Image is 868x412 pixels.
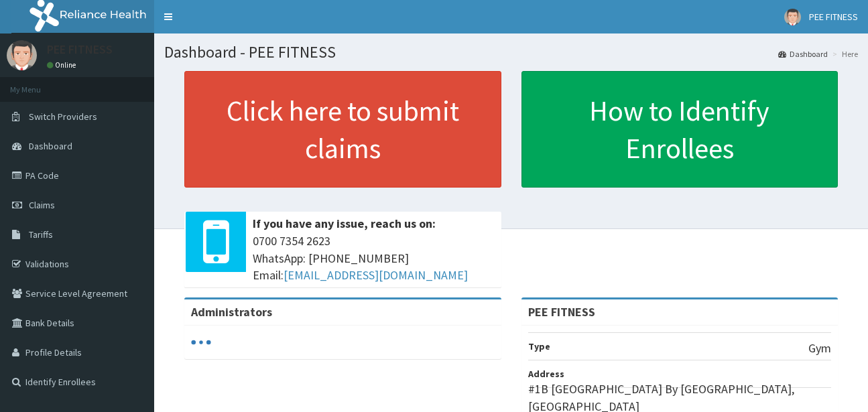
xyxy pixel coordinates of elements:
[284,267,468,283] a: [EMAIL_ADDRESS][DOMAIN_NAME]
[808,340,831,357] p: Gym
[7,40,37,70] img: User Image
[29,228,53,241] span: Tariffs
[29,111,97,123] span: Switch Providers
[253,216,436,231] b: If you have any issue, reach us on:
[191,304,272,320] b: Administrators
[164,44,858,61] h1: Dashboard - PEE FITNESS
[809,11,858,23] span: PEE FITNESS
[47,44,113,56] p: PEE FITNESS
[784,9,801,25] img: User Image
[191,332,211,352] svg: audio-loading
[778,48,828,60] a: Dashboard
[521,71,839,188] a: How to Identify Enrollees
[29,199,55,211] span: Claims
[528,340,550,352] b: Type
[29,140,72,152] span: Dashboard
[528,368,564,380] b: Address
[47,60,79,70] a: Online
[253,232,495,284] span: 0700 7354 2623 WhatsApp: [PHONE_NUMBER] Email:
[184,71,501,188] a: Click here to submit claims
[528,304,595,320] strong: PEE FITNESS
[829,48,858,60] li: Here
